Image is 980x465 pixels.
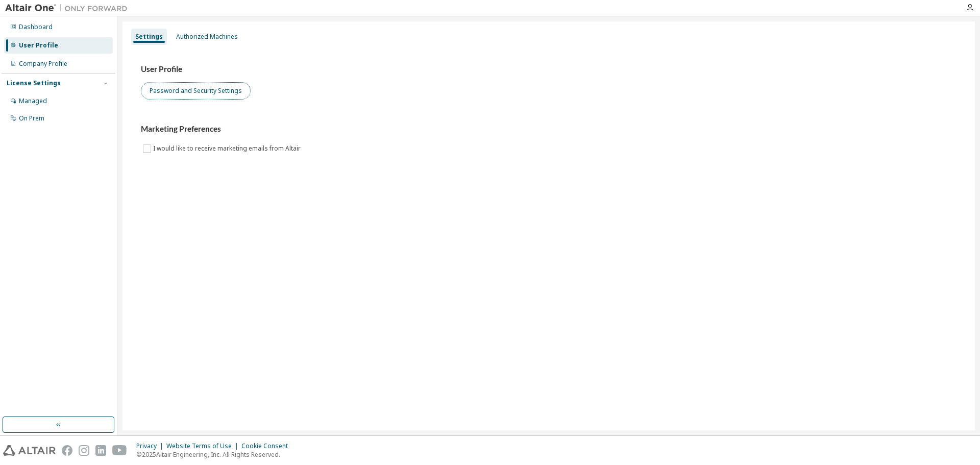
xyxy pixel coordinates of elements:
div: Authorized Machines [176,33,238,41]
img: youtube.svg [112,445,127,456]
div: Managed [19,97,47,105]
div: License Settings [7,79,61,87]
label: I would like to receive marketing emails from Altair [153,142,303,155]
p: © 2025 Altair Engineering, Inc. All Rights Reserved. [136,450,294,459]
img: linkedin.svg [95,445,106,456]
h3: Marketing Preferences [141,124,957,134]
div: On Prem [19,114,44,123]
div: Website Terms of Use [166,442,241,450]
div: User Profile [19,41,58,50]
div: Privacy [136,442,166,450]
div: Settings [135,33,163,41]
h3: User Profile [141,64,957,75]
img: instagram.svg [79,445,89,456]
div: Cookie Consent [241,442,294,450]
div: Dashboard [19,23,53,31]
img: altair_logo.svg [3,445,56,456]
img: Altair One [5,3,133,13]
img: facebook.svg [62,445,72,456]
div: Company Profile [19,60,67,68]
button: Password and Security Settings [141,82,251,100]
